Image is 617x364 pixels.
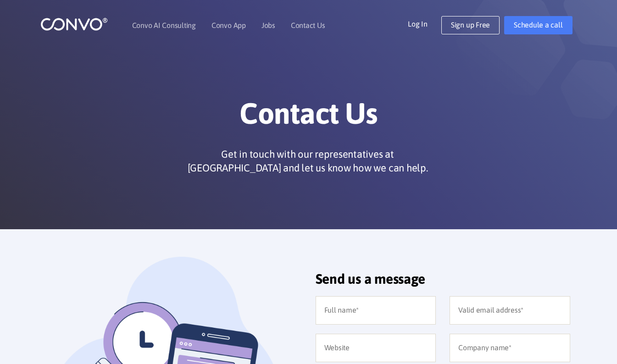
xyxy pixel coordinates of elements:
h2: Send us a message [316,270,570,294]
a: Convo App [211,22,246,29]
h1: Contact Us [54,96,563,138]
a: Sign up Free [441,16,500,34]
a: Convo AI Consulting [132,22,196,29]
input: Company name* [450,334,570,362]
a: Contact Us [291,22,325,29]
a: Log In [408,16,441,31]
input: Valid email address* [450,296,570,325]
a: Schedule a call [504,16,572,34]
p: Get in touch with our representatives at [GEOGRAPHIC_DATA] and let us know how we can help. [184,147,432,175]
input: Full name* [316,296,436,325]
img: logo_1.png [40,17,108,31]
a: Jobs [261,22,275,29]
input: Website [316,334,436,362]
